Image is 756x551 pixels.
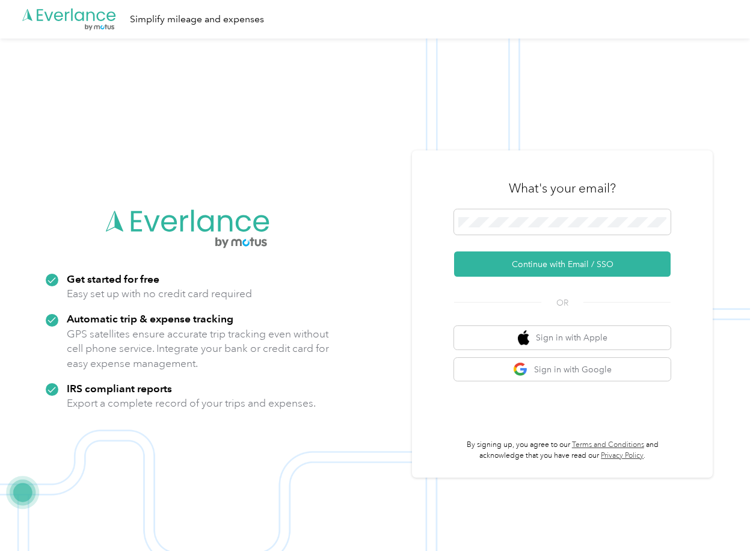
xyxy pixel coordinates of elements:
iframe: Everlance-gr Chat Button Frame [689,484,756,551]
strong: Get started for free [67,272,159,285]
button: google logoSign in with Google [454,358,671,381]
img: google logo [513,362,528,377]
button: apple logoSign in with Apple [454,326,671,349]
a: Privacy Policy [601,451,644,460]
button: Continue with Email / SSO [454,251,671,277]
a: Terms and Conditions [572,440,644,449]
p: By signing up, you agree to our and acknowledge that you have read our . [454,440,671,461]
img: apple logo [518,330,530,345]
p: Export a complete record of your trips and expenses. [67,396,316,411]
p: Easy set up with no credit card required [67,286,252,301]
div: Simplify mileage and expenses [130,12,264,27]
strong: IRS compliant reports [67,382,172,395]
span: OR [541,297,583,309]
h3: What's your email? [509,180,616,197]
strong: Automatic trip & expense tracking [67,312,233,325]
p: GPS satellites ensure accurate trip tracking even without cell phone service. Integrate your bank... [67,327,330,371]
